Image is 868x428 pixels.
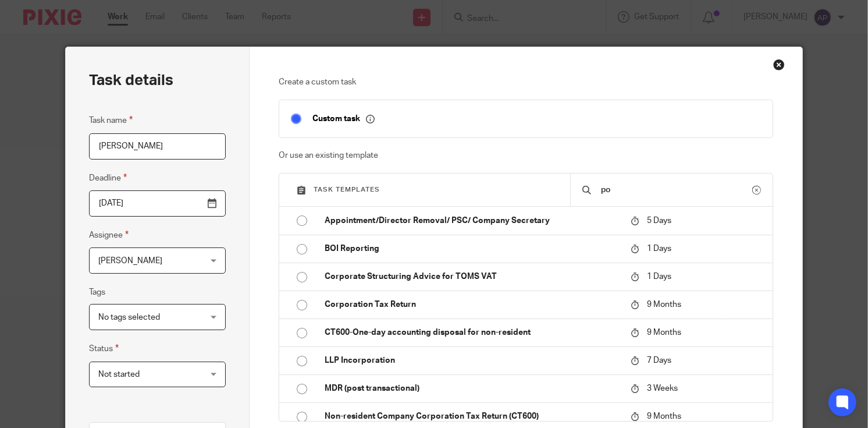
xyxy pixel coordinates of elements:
[325,299,618,310] p: Corporation Tax Return
[98,370,140,379] span: Not started
[279,150,773,161] p: Or use an existing template
[89,171,127,185] label: Deadline
[647,328,681,337] span: 9 Months
[647,273,671,281] span: 1 Days
[647,356,671,365] span: 7 Days
[325,243,618,254] p: BOI Reporting
[89,228,129,242] label: Assignee
[325,411,618,422] p: Non-resident Company Corporation Tax Return (CT600)
[279,76,773,88] p: Create a custom task
[89,70,173,90] h2: Task details
[647,217,671,225] span: 5 Days
[98,313,160,321] span: No tags selected
[325,383,618,394] p: MDR (post transactional)
[647,412,681,420] span: 9 Months
[89,286,105,298] label: Tags
[89,342,119,355] label: Status
[312,114,375,124] p: Custom task
[647,384,678,392] span: 3 Weeks
[647,245,671,253] span: 1 Days
[773,59,785,70] div: Close this dialog window
[314,186,380,193] span: Task templates
[89,133,226,160] input: Task name
[325,271,618,282] p: Corporate Structuring Advice for TOMS VAT
[98,257,162,265] span: [PERSON_NAME]
[89,114,133,127] label: Task name
[325,215,618,227] p: Appointment/Director Removal/ PSC/ Company Secretary
[600,183,752,196] input: Search...
[89,190,226,217] input: Pick a date
[325,355,618,366] p: LLP Incorporation
[647,300,681,309] span: 9 Months
[325,327,618,338] p: CT600-One-day accounting disposal for non-resident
